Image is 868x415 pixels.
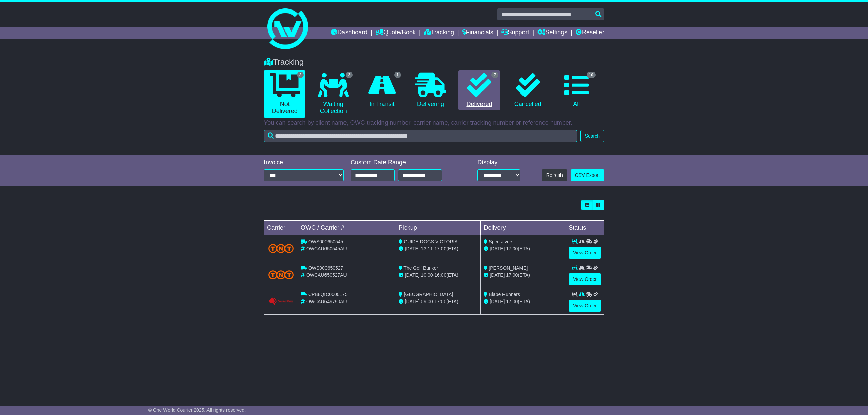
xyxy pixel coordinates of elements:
[331,27,367,39] a: Dashboard
[481,221,566,235] td: Delivery
[264,70,305,118] a: 3 Not Delivered
[542,169,567,181] button: Refresh
[399,272,478,279] div: - (ETA)
[308,265,343,271] span: OWS000650527
[569,300,601,312] a: View Order
[490,246,505,251] span: [DATE]
[376,27,416,39] a: Quote/Book
[434,272,446,278] span: 16:00
[410,70,451,110] a: Delivering
[434,246,446,251] span: 17:00
[268,244,294,253] img: TNT_Domestic.png
[506,246,518,251] span: 17:00
[361,70,403,110] a: 1 In Transit
[405,272,420,278] span: [DATE]
[394,72,401,78] span: 1
[571,169,604,181] a: CSV Export
[268,297,294,306] img: GetCarrierServiceLogo
[566,221,604,235] td: Status
[576,27,604,39] a: Reseller
[264,221,298,235] td: Carrier
[399,298,478,305] div: - (ETA)
[569,273,601,285] a: View Order
[458,70,500,110] a: 7 Delivered
[421,299,433,304] span: 09:00
[405,246,420,251] span: [DATE]
[306,299,347,304] span: OWCAU649790AU
[506,299,518,304] span: 17:00
[556,70,597,110] a: 10 All
[404,292,453,297] span: [GEOGRAPHIC_DATA]
[297,72,304,78] span: 3
[491,72,498,78] span: 7
[489,265,528,271] span: [PERSON_NAME]
[404,239,458,244] span: GUIDE DOGS VICTORIA
[268,270,294,279] img: TNT_Domestic.png
[351,159,459,166] div: Custom Date Range
[421,246,433,251] span: 13:11
[580,130,604,142] button: Search
[403,265,438,271] span: The Golf Bunker
[148,407,246,413] span: © One World Courier 2025. All rights reserved.
[306,246,347,251] span: OWCAU650545AU
[396,221,481,235] td: Pickup
[260,57,608,67] div: Tracking
[506,272,518,278] span: 17:00
[490,272,505,278] span: [DATE]
[312,70,354,118] a: 2 Waiting Collection
[490,299,505,304] span: [DATE]
[489,239,513,244] span: Specsavers
[501,27,529,39] a: Support
[421,272,433,278] span: 10:00
[569,247,601,259] a: View Order
[264,119,604,127] p: You can search by client name, OWC tracking number, carrier name, carrier tracking number or refe...
[399,245,478,252] div: - (ETA)
[484,245,563,252] div: (ETA)
[346,72,353,78] span: 2
[306,272,347,278] span: OWCAU650527AU
[308,292,348,297] span: CPB8QIC0000175
[484,298,563,305] div: (ETA)
[489,292,520,297] span: Blabe Runners
[484,272,563,279] div: (ETA)
[298,221,396,235] td: OWC / Carrier #
[424,27,454,39] a: Tracking
[434,299,446,304] span: 17:00
[264,159,344,166] div: Invoice
[507,70,549,110] a: Cancelled
[405,299,420,304] span: [DATE]
[537,27,567,39] a: Settings
[462,27,493,39] a: Financials
[308,239,343,244] span: OWS000650545
[477,159,520,166] div: Display
[587,72,596,78] span: 10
